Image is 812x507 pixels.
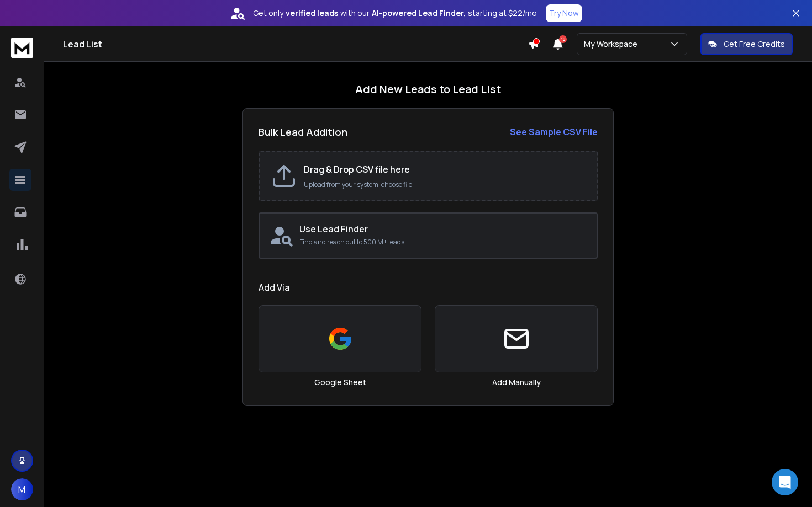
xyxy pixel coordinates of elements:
h2: Drag & Drop CSV file here [304,163,586,176]
div: Open Intercom Messenger [772,469,798,495]
button: M [11,478,33,500]
strong: verified leads [286,8,338,19]
h3: Add Manually [492,377,541,388]
h2: Bulk Lead Addition [259,124,347,140]
button: Try Now [546,4,582,22]
h3: Google Sheet [314,377,366,388]
h1: Add Via [259,281,598,294]
h2: Use Lead Finder [299,222,588,236]
img: logo [11,38,33,58]
span: 16 [559,35,567,43]
h1: Lead List [63,38,528,51]
p: Upload from your system, choose file [304,180,586,189]
p: My Workspace [584,39,642,50]
p: Try Now [549,8,579,19]
a: See Sample CSV File [510,125,598,138]
p: Find and reach out to 500 M+ leads [299,238,588,247]
strong: See Sample CSV File [510,126,598,138]
strong: AI-powered Lead Finder, [372,8,466,19]
p: Get Free Credits [724,39,785,50]
button: Get Free Credits [700,33,793,55]
p: Get only with our starting at $22/mo [253,8,537,19]
h1: Add New Leads to Lead List [355,82,501,97]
